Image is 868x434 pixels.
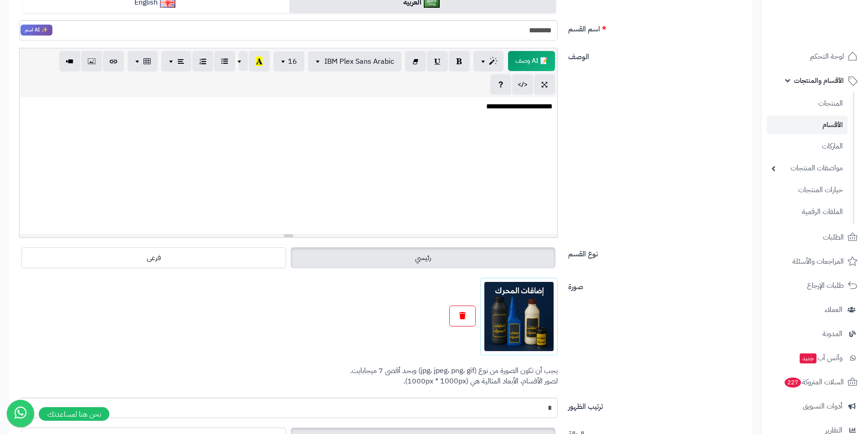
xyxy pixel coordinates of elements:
label: صورة [565,278,749,292]
a: لوحة التحكم [767,46,863,67]
span: رئيسي [415,252,431,263]
a: العملاء [767,299,863,321]
span: لوحة التحكم [810,50,844,63]
a: المدونة [767,323,863,345]
span: 227 [785,378,801,388]
a: السلات المتروكة227 [767,371,863,393]
a: طلبات الإرجاع [767,275,863,296]
button: IBM Plex Sans Arabic [308,51,401,71]
span: طلبات الإرجاع [807,279,844,292]
a: الماركات [767,137,847,156]
span: العملاء [825,303,842,316]
span: الأقسام والمنتجات [794,74,844,87]
a: أدوات التسويق [767,395,863,417]
span: انقر لاستخدام رفيقك الذكي [21,25,52,36]
a: وآتس آبجديد [767,347,863,369]
a: الطلبات [767,226,863,248]
span: المدونة [822,327,842,340]
a: المنتجات [767,94,847,113]
span: الطلبات [823,231,844,244]
label: نوع القسم [565,245,749,260]
img: 1751447439-additivesss.png [484,282,554,351]
span: وآتس آب [799,352,842,364]
button: 16 [273,51,304,71]
span: جديد [800,353,817,363]
label: ترتيب الظهور [565,398,749,412]
span: فرعى [147,252,161,263]
span: أدوات التسويق [803,400,842,413]
a: الأقسام [767,116,847,134]
span: IBM Plex Sans Arabic [324,56,394,67]
span: 16 [288,56,297,67]
a: المراجعات والأسئلة [767,250,863,272]
span: انقر لاستخدام رفيقك الذكي [508,51,555,71]
label: اسم القسم [565,20,749,35]
p: يجب أن تكون الصورة من نوع (jpg، jpeg، png، gif) وبحد أقصى 7 ميجابايت. لصور الأقسام، الأبعاد المثا... [19,366,558,387]
a: الملفات الرقمية [767,202,847,222]
span: السلات المتروكة [784,376,844,388]
span: المراجعات والأسئلة [792,255,844,268]
a: مواصفات المنتجات [767,158,847,178]
a: خيارات المنتجات [767,180,847,200]
label: الوصف [565,48,749,62]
